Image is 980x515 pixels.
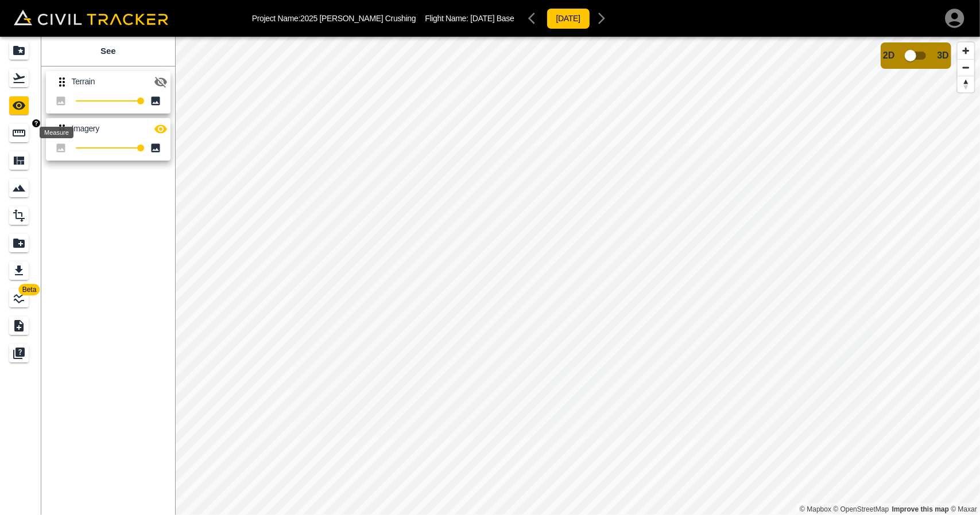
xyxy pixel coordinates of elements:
[175,37,980,515] canvas: Map
[958,59,974,76] button: Zoom out
[425,14,514,23] p: Flight Name:
[958,76,974,92] button: Reset bearing to north
[800,505,831,513] a: Mapbox
[951,505,977,513] a: Maxar
[14,10,168,26] img: Civil Tracker
[938,50,949,61] span: 3D
[547,8,590,29] button: [DATE]
[252,14,416,23] p: Project Name: 2025 [PERSON_NAME] Crushing
[883,50,894,61] span: 2D
[40,127,73,138] div: Measure
[958,42,974,59] button: Zoom in
[892,505,949,513] a: Map feedback
[834,505,889,513] a: OpenStreetMap
[470,14,514,23] span: [DATE] Base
